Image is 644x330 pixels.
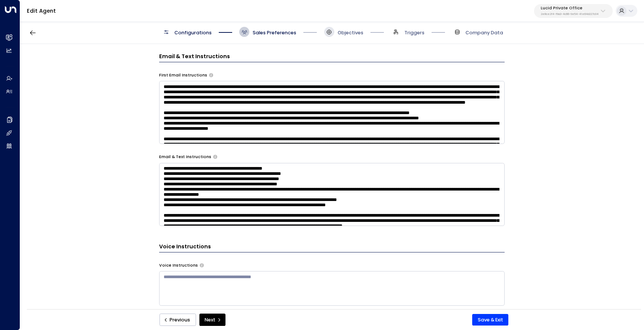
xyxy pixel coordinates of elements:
[338,29,363,36] span: Objectives
[541,6,599,10] p: Lucid Private Office
[253,29,296,36] span: Sales Preferences
[160,314,196,326] button: Previous
[472,314,508,326] button: Save & Exit
[200,263,204,267] button: Provide specific instructions for phone conversations, such as tone, pacing, information to empha...
[159,263,198,268] label: Voice Instructions
[534,4,613,18] button: Lucid Private Office2e8ce2f4-f9a3-4c66-9e54-41e64d227c04
[209,73,213,77] button: Specify instructions for the agent's first email only, such as introductory content, special offe...
[174,29,212,36] span: Configurations
[541,13,599,16] p: 2e8ce2f4-f9a3-4c66-9e54-41e64d227c04
[465,29,503,36] span: Company Data
[159,53,505,62] h3: Email & Text Instructions
[199,314,225,326] button: Next
[159,72,207,78] label: First Email Instructions
[213,155,217,159] button: Provide any specific instructions you want the agent to follow only when responding to leads via ...
[27,7,56,15] a: Edit Agent
[159,154,211,160] label: Email & Text Instructions
[159,243,505,252] h3: Voice Instructions
[404,29,424,36] span: Triggers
